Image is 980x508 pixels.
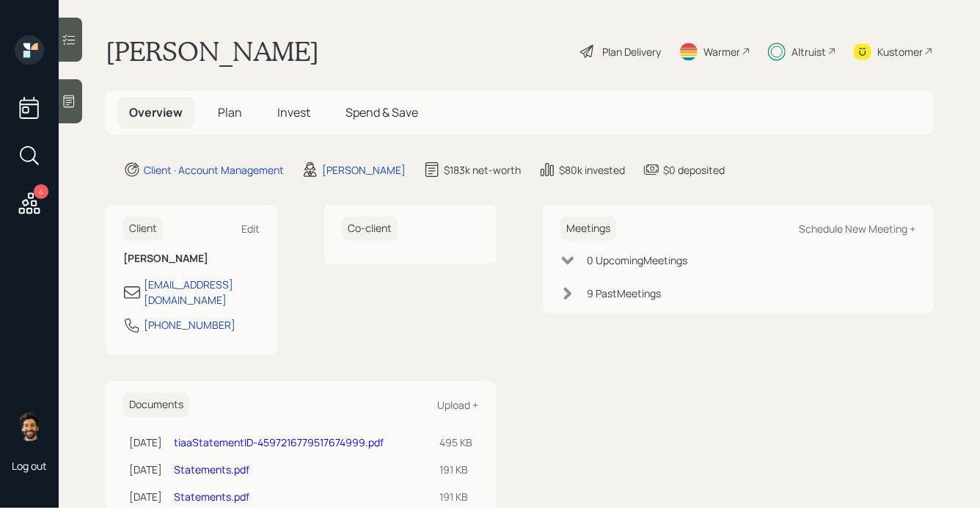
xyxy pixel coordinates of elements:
div: $183k net-worth [444,162,521,178]
a: Statements.pdf [174,490,249,504]
div: [DATE] [129,462,162,477]
div: [PHONE_NUMBER] [144,317,235,333]
div: Altruist [791,44,826,59]
div: Warmer [703,44,740,59]
span: Invest [277,104,310,120]
div: Plan Delivery [602,44,661,59]
span: Plan [218,104,242,120]
div: [DATE] [129,435,162,450]
a: Statements.pdf [174,462,249,476]
h1: [PERSON_NAME] [106,35,319,68]
h6: Client [123,217,163,241]
div: 191 KB [439,462,472,477]
h6: Documents [123,393,189,417]
span: Overview [129,104,183,120]
div: $80k invested [559,162,625,178]
div: Schedule New Meeting + [799,222,915,236]
div: Client · Account Management [144,162,284,178]
h6: Meetings [560,217,616,241]
img: eric-schwartz-headshot.png [15,412,44,441]
div: Upload + [437,398,478,412]
div: 4 [34,184,48,199]
span: Spend & Save [345,104,418,120]
div: Kustomer [877,44,923,59]
div: [EMAIL_ADDRESS][DOMAIN_NAME] [144,277,260,308]
div: 9 Past Meeting s [587,286,661,301]
div: [DATE] [129,489,162,504]
h6: [PERSON_NAME] [123,253,260,265]
a: tiaaStatementID-4597216779517674999.pdf [174,435,384,449]
div: 495 KB [439,435,472,450]
div: 0 Upcoming Meeting s [587,253,687,268]
div: Log out [12,459,47,473]
div: 191 KB [439,489,472,504]
div: Edit [241,222,260,236]
div: [PERSON_NAME] [322,162,406,178]
h6: Co-client [342,217,398,241]
div: $0 deposited [663,162,725,178]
